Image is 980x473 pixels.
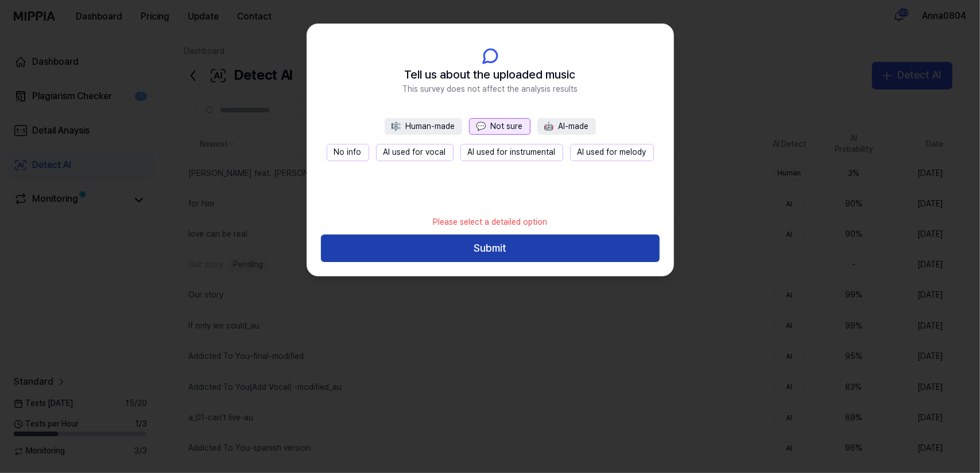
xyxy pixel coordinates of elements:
button: 🎼Human-made [385,118,462,135]
button: AI used for vocal [376,144,454,161]
span: Tell us about the uploaded music [405,65,576,84]
span: 💬 [477,122,486,131]
button: AI used for instrumental [460,144,563,161]
span: This survey does not affect the analysis results [402,84,578,95]
button: AI used for melody [570,144,654,161]
span: 🎼 [392,122,401,131]
span: 🤖 [544,122,554,131]
button: 🤖AI-made [537,118,596,135]
div: Please select a detailed option [426,210,554,235]
button: 💬Not sure [469,118,530,135]
button: Submit [321,234,660,262]
button: No info [327,144,369,161]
